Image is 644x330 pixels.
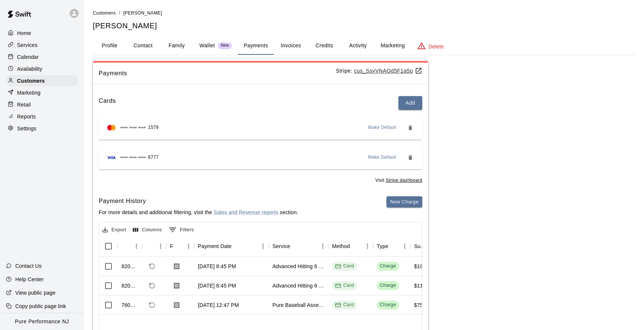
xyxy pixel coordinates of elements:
[365,152,400,164] button: Make Default
[373,236,410,257] div: Type
[218,43,232,48] span: New
[146,241,156,251] button: Sort
[6,123,78,134] a: Settings
[121,241,132,251] button: Sort
[6,111,78,122] a: Reports
[354,68,422,74] a: cus_SsvVNAOd5F1a5p
[93,10,116,16] span: Customers
[274,37,307,55] button: Invoices
[93,37,635,55] div: basic tabs example
[350,241,360,251] button: Sort
[118,236,142,257] div: Id
[148,154,158,161] span: 6777
[99,209,298,216] p: For more details and additional filtering, visit the section.
[414,236,426,257] div: Subtotal
[214,209,278,215] a: Sales and Revenue reports
[307,37,341,55] button: Credits
[377,236,388,257] div: Type
[375,177,422,184] span: Visit
[404,122,416,134] button: Remove
[6,51,78,63] a: Calendar
[362,241,373,252] button: Menu
[105,154,118,161] img: Credit card brand logo
[146,260,158,273] span: Refund payment
[15,276,44,283] p: Help Center
[99,69,336,78] span: Payments
[148,124,158,131] span: 1579
[170,236,173,257] div: Receipt
[272,301,325,309] div: Pure Baseball Assessment
[155,241,166,252] button: Menu
[258,241,269,252] button: Menu
[6,99,78,110] a: Retail
[317,241,328,252] button: Menu
[198,301,239,309] div: Aug 17, 2025, 12:47 PM
[332,236,350,257] div: Method
[6,87,78,98] a: Marketing
[99,196,298,206] h6: Payment History
[6,63,78,74] a: Availability
[146,299,158,311] span: Refund payment
[15,302,66,310] p: Copy public page link
[198,282,236,289] div: Sep 16, 2025, 8:45 PM
[290,241,301,251] button: Sort
[429,43,444,50] p: Delete
[328,236,373,257] div: Method
[121,301,138,309] div: 760106
[15,262,42,270] p: Contact Us
[93,37,126,55] button: Profile
[170,260,183,273] button: Download Receipt
[126,37,160,55] button: Contact
[399,241,410,252] button: Menu
[198,263,236,270] div: Sep 16, 2025, 8:45 PM
[93,10,116,16] a: Customers
[388,241,399,251] button: Sort
[173,241,183,251] button: Sort
[105,124,118,131] img: Credit card brand logo
[99,96,116,110] h6: Cards
[93,21,635,31] h5: [PERSON_NAME]
[17,125,37,132] p: Settings
[142,236,166,257] div: Refund
[6,28,78,39] a: Home
[232,241,242,251] button: Sort
[380,301,396,308] div: Charge
[336,67,422,75] p: Stripe:
[335,301,354,308] div: Card
[160,37,193,55] button: Family
[15,318,69,326] p: Pure Performance NJ
[119,9,120,17] li: /
[17,89,41,96] p: Marketing
[15,289,56,296] p: View public page
[365,122,400,134] button: Make Default
[272,263,325,270] div: Advanced Hitting 6 Months
[183,241,194,252] button: Menu
[170,279,183,292] button: Download Receipt
[269,236,328,257] div: Service
[272,236,290,257] div: Service
[131,241,142,252] button: Menu
[17,41,38,49] p: Services
[146,279,158,292] span: Refund payment
[414,263,433,270] div: $199.50
[335,263,354,270] div: Card
[341,37,375,55] button: Activity
[380,263,396,270] div: Charge
[131,224,164,236] button: Select columns
[93,9,635,17] nav: breadcrumb
[17,101,31,108] p: Retail
[386,178,422,183] a: Stripe dashboard
[404,152,416,164] button: Remove
[170,298,183,312] button: Download Receipt
[6,39,78,51] a: Services
[414,301,430,309] div: $75.00
[368,154,397,161] span: Make Default
[380,282,396,289] div: Charge
[6,75,78,86] div: Customers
